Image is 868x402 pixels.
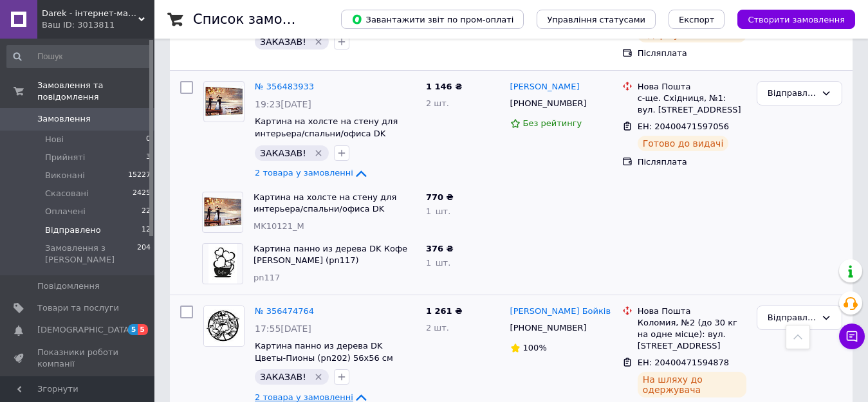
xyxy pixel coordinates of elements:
span: 2 товара у замовленні [255,392,353,402]
span: ЗАКАЗАВ! [260,372,306,382]
a: [PERSON_NAME] Бойків [510,306,611,318]
span: 770 ₴ [426,192,454,202]
a: Картина на холсте на стену для интерьера/спальни/офиса DK Романтическое свидание 60х100 см (MK101... [254,192,413,238]
span: 15227 [128,170,151,181]
span: ЕН: 20400471594878 [638,358,729,367]
div: Коломия, №2 (до 30 кг на одне місце): вул. [STREET_ADDRESS] [638,317,746,352]
div: Відправлено [768,87,816,100]
a: № 356474764 [255,306,314,316]
span: Замовлення та повідомлення [37,80,154,103]
a: Картина на холсте на стену для интерьера/спальни/офиса DK Романтическое свидание 60х100 см (MK101... [255,116,414,162]
div: Ваш ID: 3013811 [42,19,154,31]
button: Управління статусами [537,10,656,29]
div: Нова Пошта [638,81,746,93]
svg: Видалити мітку [313,372,324,382]
span: Повідомлення [37,280,100,292]
button: Завантажити звіт по пром-оплаті [341,10,524,29]
span: 1 шт. [426,258,450,268]
span: 5 [128,324,138,335]
a: Фото товару [203,81,245,122]
div: Післяплата [638,156,746,168]
img: Фото товару [204,306,243,346]
svg: Видалити мітку [313,148,324,158]
a: № 356483933 [255,82,314,91]
span: Показники роботи компанії [37,347,119,370]
span: [PHONE_NUMBER] [510,323,587,333]
span: Замовлення з [PERSON_NAME] [45,242,137,266]
span: 3 [146,152,151,163]
a: Створити замовлення [725,14,855,24]
span: [PHONE_NUMBER] [510,98,587,108]
span: ЗАКАЗАВ! [260,148,306,158]
img: Фото товару [203,197,243,227]
span: Товари та послуги [37,302,119,314]
img: Фото товару [208,244,236,284]
span: Замовлення [37,113,91,125]
input: Пошук [6,45,152,68]
span: 204 [137,242,151,266]
a: Фото товару [203,306,245,347]
div: Готово до видачі [638,136,729,151]
span: 1 146 ₴ [426,82,462,91]
a: 2 товара у замовленні [255,168,369,178]
span: 2 шт. [426,98,449,108]
div: Відправлено [768,311,816,325]
span: 376 ₴ [426,244,454,253]
span: 2 товара у замовленні [255,168,353,178]
button: Експорт [669,10,725,29]
span: MK10121_M [254,221,304,231]
h1: Список замовлень [193,12,324,27]
a: Картина панно из дерева DK Цветы-Пионы (pn202) 56х56 см [255,341,393,363]
a: 2 товара у замовленні [255,392,369,402]
a: Картина панно из дерева DK Кофе [PERSON_NAME] (pn117) [254,244,407,266]
span: Управління статусами [547,15,645,24]
div: Нова Пошта [638,306,746,317]
span: Виконані [45,170,85,181]
div: Післяплата [638,48,746,59]
span: pn117 [254,273,280,282]
div: с-ще. Східниця, №1: вул. [STREET_ADDRESS] [638,93,746,116]
span: 12 [142,224,151,236]
span: 1 261 ₴ [426,306,462,316]
span: Створити замовлення [748,15,845,24]
span: 17:55[DATE] [255,324,311,334]
span: Прийняті [45,152,85,163]
span: ЗАКАЗАВ! [260,37,306,47]
span: Darek - інтернет-магазин подарунків та декору для дому [42,8,138,19]
span: 1 шт. [426,206,450,216]
span: 2 шт. [426,323,449,333]
button: Створити замовлення [737,10,855,29]
span: Скасовані [45,188,89,199]
span: 5 [138,324,148,335]
button: Чат з покупцем [839,324,865,349]
span: Завантажити звіт по пром-оплаті [351,14,513,25]
span: Оплачені [45,206,86,217]
span: Відправлено [45,224,101,236]
img: Фото товару [204,86,244,116]
span: 19:23[DATE] [255,99,311,109]
a: [PERSON_NAME] [510,81,580,93]
span: ЕН: 20400471597056 [638,122,729,131]
span: Експорт [679,15,715,24]
span: 0 [146,134,151,145]
span: 22 [142,206,151,217]
div: На шляху до одержувача [638,372,746,397]
span: Нові [45,134,64,145]
span: 2425 [133,188,151,199]
span: Без рейтингу [523,118,582,128]
svg: Видалити мітку [313,37,324,47]
span: [DEMOGRAPHIC_DATA] [37,324,133,336]
span: 100% [523,343,547,352]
